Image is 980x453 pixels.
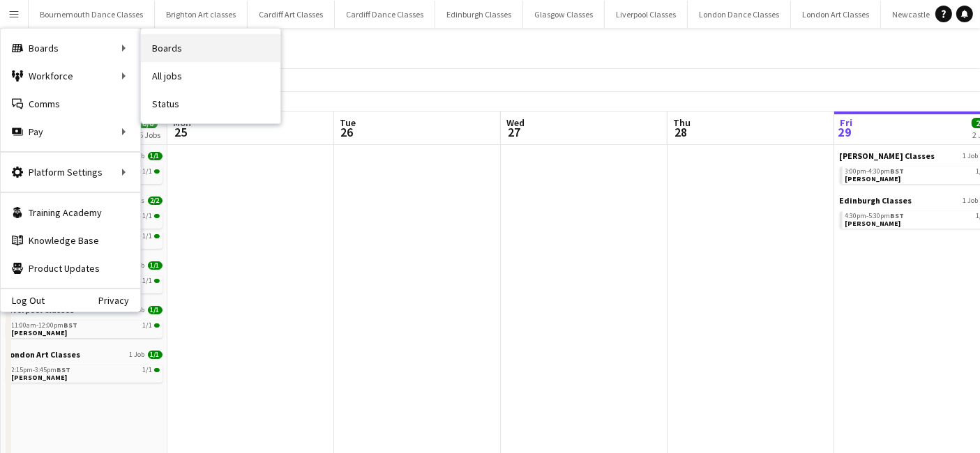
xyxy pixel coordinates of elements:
[148,261,163,270] span: 1/1
[141,34,280,62] a: Boards
[154,279,160,283] span: 1/1
[148,152,163,160] span: 1/1
[98,295,140,306] a: Privacy
[6,349,163,360] a: London Art Classes1 Job1/1
[1,90,140,118] a: Comms
[963,152,979,160] span: 1 Job
[340,116,356,129] span: Tue
[143,213,153,220] span: 1/1
[171,124,191,140] span: 25
[6,305,163,349] div: Liverpool Classes1 Job1/111:00am-12:00pmBST1/1[PERSON_NAME]
[845,213,905,220] span: 4:30pm-5:30pm
[148,306,163,314] span: 1/1
[1,254,140,282] a: Product Updates
[891,211,905,220] span: BST
[845,168,905,175] span: 3:00pm-4:30pm
[248,1,335,28] button: Cardiff Art Classes
[141,62,280,90] a: All jobs
[12,373,68,382] span: Danielle Underwood
[6,349,81,360] span: London Art Classes
[891,167,905,176] span: BST
[143,322,153,329] span: 1/1
[12,322,78,329] span: 11:00am-12:00pm
[1,118,140,146] div: Pay
[840,195,912,206] span: Edinburgh Classes
[148,351,163,359] span: 1/1
[143,233,153,240] span: 1/1
[1,158,140,186] div: Platform Settings
[791,1,881,28] button: London Art Classes
[12,365,160,381] a: 2:15pm-3:45pmBST1/1[PERSON_NAME]
[29,1,155,28] button: Bournemouth Dance Classes
[143,367,153,374] span: 1/1
[881,1,970,28] button: Newcastle Classes
[338,124,356,140] span: 26
[840,151,935,161] span: Chester Classes
[57,365,71,374] span: BST
[605,1,688,28] button: Liverpool Classes
[504,124,525,140] span: 27
[143,277,153,284] span: 1/1
[688,1,791,28] button: London Dance Classes
[335,1,435,28] button: Cardiff Dance Classes
[1,34,140,62] div: Boards
[154,169,160,174] span: 1/1
[523,1,605,28] button: Glasgow Classes
[141,90,280,118] a: Status
[506,116,525,129] span: Wed
[838,124,852,140] span: 29
[1,199,140,227] a: Training Academy
[1,227,140,254] a: Knowledge Base
[143,168,153,175] span: 1/1
[154,323,160,328] span: 1/1
[845,174,901,183] span: Annabelle Cooper
[12,328,68,337] span: Martin Berry
[154,234,160,238] span: 1/1
[6,349,163,385] div: London Art Classes1 Job1/12:15pm-3:45pmBST1/1[PERSON_NAME]
[12,321,160,337] a: 11:00am-12:00pmBST1/1[PERSON_NAME]
[1,62,140,90] div: Workforce
[845,219,901,228] span: David Renouf
[154,214,160,218] span: 1/1
[840,116,852,129] span: Fri
[154,368,160,372] span: 1/1
[673,116,691,129] span: Thu
[1,295,45,306] a: Log Out
[671,124,691,140] span: 28
[64,321,78,330] span: BST
[963,197,979,205] span: 1 Job
[148,197,163,205] span: 2/2
[130,351,145,359] span: 1 Job
[139,130,160,140] div: 6 Jobs
[155,1,248,28] button: Brighton Art classes
[435,1,523,28] button: Edinburgh Classes
[12,367,71,374] span: 2:15pm-3:45pm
